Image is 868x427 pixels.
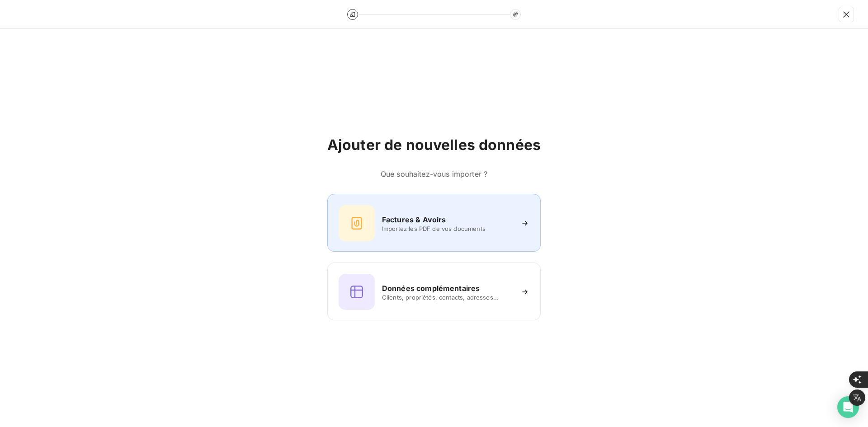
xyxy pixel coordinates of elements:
div: Open Intercom Messenger [837,396,859,418]
h2: Ajouter de nouvelles données [327,136,541,154]
h6: Données complémentaires [382,283,480,294]
h6: Factures & Avoirs [382,214,446,225]
h6: Que souhaitez-vous importer ? [327,169,541,179]
span: Clients, propriétés, contacts, adresses... [382,294,513,301]
span: Importez les PDF de vos documents [382,225,513,232]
